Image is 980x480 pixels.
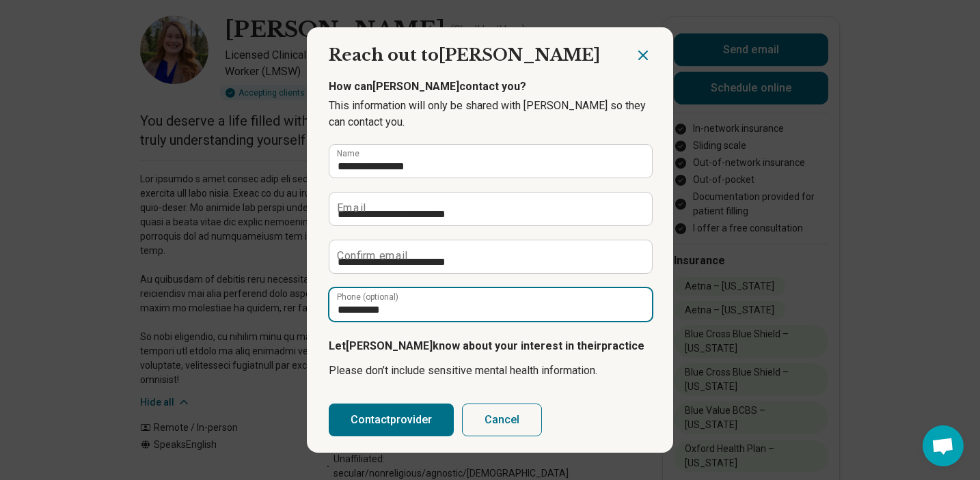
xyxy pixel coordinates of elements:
p: Let [PERSON_NAME] know about your interest in their practice [329,338,651,354]
label: Phone (optional) [337,293,398,301]
p: Please don’t include sensitive mental health information. [329,363,651,379]
label: Confirm email [337,251,407,262]
button: Cancel [462,404,542,436]
p: This information will only be shared with [PERSON_NAME] so they can contact you. [329,98,651,130]
p: How can [PERSON_NAME] contact you? [329,79,651,95]
label: Email [337,203,366,214]
label: Name [337,150,359,158]
span: Reach out to [PERSON_NAME] [329,45,600,65]
button: Close dialog [635,47,651,63]
button: Contactprovider [329,404,454,436]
